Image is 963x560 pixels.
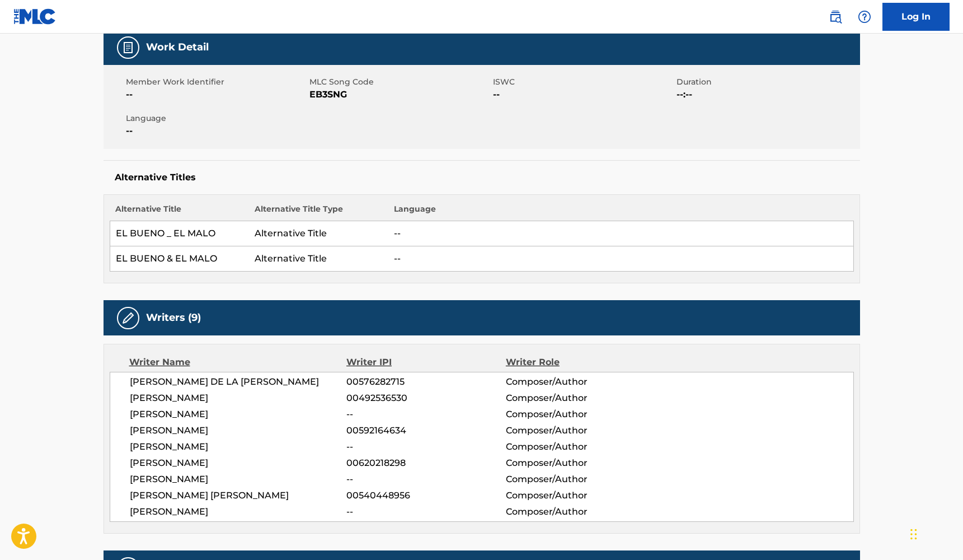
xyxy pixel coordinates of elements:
[506,473,651,486] span: Composer/Author
[493,88,674,101] span: --
[506,375,651,389] span: Composer/Author
[126,76,307,88] span: Member Work Identifier
[346,473,505,486] span: --
[506,456,651,470] span: Composer/Author
[346,440,505,454] span: --
[121,41,135,54] img: Work Detail
[146,41,209,54] h5: Work Detail
[506,505,651,519] span: Composer/Author
[130,440,347,454] span: [PERSON_NAME]
[130,408,347,421] span: [PERSON_NAME]
[677,76,857,88] span: Duration
[346,375,505,389] span: 00576282715
[346,489,505,502] span: 00540448956
[146,311,201,324] h5: Writers (9)
[346,391,505,405] span: 00492536530
[346,456,505,470] span: 00620218298
[506,489,651,502] span: Composer/Author
[309,88,490,101] span: EB3SNG
[130,391,347,405] span: [PERSON_NAME]
[13,8,57,25] img: MLC Logo
[346,408,505,421] span: --
[110,246,249,272] td: EL BUENO & EL MALO
[130,489,347,502] span: [PERSON_NAME] [PERSON_NAME]
[910,517,917,551] div: Drag
[130,473,347,486] span: [PERSON_NAME]
[110,203,249,221] th: Alternative Title
[506,408,651,421] span: Composer/Author
[506,424,651,437] span: Composer/Author
[506,391,651,405] span: Composer/Author
[126,88,307,101] span: --
[853,6,876,28] div: Help
[129,356,347,369] div: Writer Name
[346,505,505,519] span: --
[309,76,490,88] span: MLC Song Code
[824,6,847,28] a: Public Search
[346,424,505,437] span: 00592164634
[130,424,347,437] span: [PERSON_NAME]
[858,10,871,24] img: help
[121,311,135,325] img: Writers
[677,88,857,101] span: --:--
[249,203,388,221] th: Alternative Title Type
[115,172,849,183] h5: Alternative Titles
[882,3,950,31] a: Log In
[130,505,347,519] span: [PERSON_NAME]
[388,246,853,272] td: --
[506,440,651,454] span: Composer/Author
[126,113,307,124] span: Language
[249,246,388,272] td: Alternative Title
[907,506,963,560] iframe: Chat Widget
[388,203,853,221] th: Language
[110,221,249,246] td: EL BUENO _ EL MALO
[493,76,674,88] span: ISWC
[126,124,307,138] span: --
[249,221,388,246] td: Alternative Title
[506,356,651,369] div: Writer Role
[346,356,506,369] div: Writer IPI
[130,375,347,389] span: [PERSON_NAME] DE LA [PERSON_NAME]
[829,10,842,24] img: search
[388,221,853,246] td: --
[130,456,347,470] span: [PERSON_NAME]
